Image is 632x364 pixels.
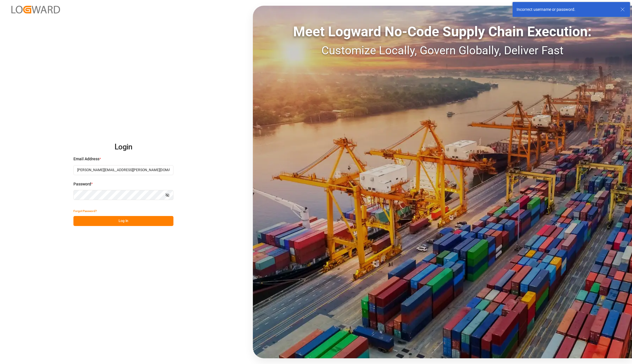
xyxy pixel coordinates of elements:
div: Customize Locally, Govern Globally, Deliver Fast [253,42,632,59]
button: Log In [73,216,173,226]
div: Incorrect username or password. [517,7,615,13]
input: Enter your email [73,165,173,175]
button: Forgot Password? [73,206,97,216]
h2: Login [73,138,173,156]
img: Logward_new_orange.png [11,6,60,13]
span: Password [73,181,91,187]
span: Email Address [73,156,99,162]
div: Meet Logward No-Code Supply Chain Execution: [253,21,632,42]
